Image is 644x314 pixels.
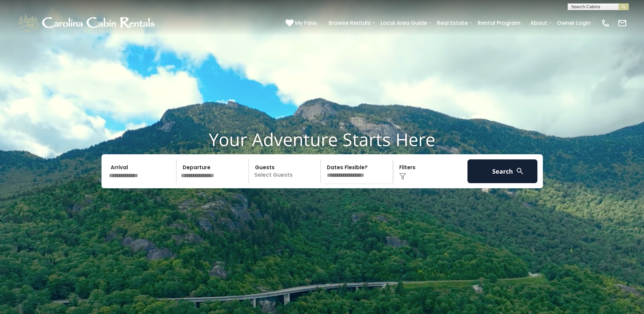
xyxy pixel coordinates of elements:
img: filter--v1.png [399,173,406,180]
a: Rental Program [474,17,524,29]
img: search-regular-white.png [516,167,524,175]
a: Local Area Guide [377,17,430,29]
img: White-1-1-2.png [17,13,158,33]
img: mail-regular-white.png [618,18,627,28]
p: Select Guests [251,159,321,183]
a: Owner Login [554,17,594,29]
button: Search [467,159,538,183]
span: My Favs [295,19,317,27]
h1: Your Adventure Starts Here [5,129,639,150]
a: My Favs [286,19,318,28]
img: phone-regular-white.png [601,18,610,28]
a: About [527,17,551,29]
a: Browse Rentals [325,17,374,29]
a: Real Estate [434,17,471,29]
